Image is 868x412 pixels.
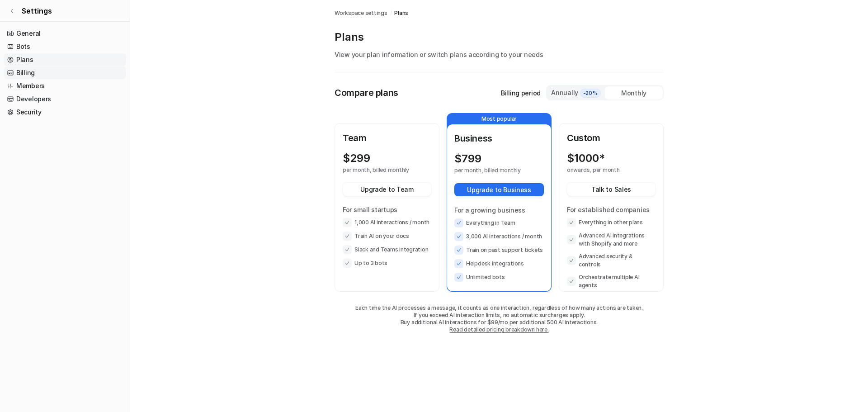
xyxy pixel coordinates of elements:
a: Plans [394,9,408,17]
p: View your plan information or switch plans according to your needs [335,50,664,59]
p: If you exceed AI interaction limits, no automatic surcharges apply. [335,312,664,319]
p: $ 799 [454,152,481,165]
p: Custom [567,131,656,145]
li: 1,000 AI interactions / month [343,218,431,227]
li: Advanced security & controls [567,252,656,269]
button: Upgrade to Team [343,183,431,196]
a: Read detailed pricing breakdown here. [449,326,548,333]
a: Workspace settings [335,9,387,17]
li: Advanced AI integrations with Shopify and more [567,232,656,248]
p: per month, billed monthly [454,167,528,174]
div: Monthly [605,86,663,99]
span: -20% [580,89,601,98]
a: Billing [4,66,126,79]
span: / [390,9,392,17]
a: Security [4,106,126,118]
p: per month, billed monthly [343,166,415,174]
p: Most popular [447,114,551,124]
li: Everything in Team [454,218,544,227]
p: Each time the AI processes a message, it counts as one interaction, regardless of how many action... [335,304,664,312]
a: General [4,27,126,40]
p: Business [454,132,544,145]
li: Train AI on your docs [343,232,431,241]
p: onwards, per month [567,166,639,174]
li: Up to 3 bots [343,259,431,268]
li: Train on past support tickets [454,246,544,255]
a: Members [4,80,126,92]
p: Billing period [501,88,541,98]
a: Developers [4,93,126,105]
button: Upgrade to Business [454,183,544,196]
p: For established companies [567,205,656,214]
a: Bots [4,40,126,53]
li: Everything in other plans [567,218,656,227]
div: Annually [551,88,601,98]
span: Settings [22,5,52,16]
p: Compare plans [335,86,398,99]
p: For small startups [343,205,431,214]
p: Plans [335,30,664,44]
p: Buy additional AI interactions for $99/mo per additional 500 AI interactions. [335,319,664,326]
li: Helpdesk integrations [454,259,544,268]
li: Orchestrate multiple AI agents [567,273,656,289]
button: Talk to Sales [567,183,656,196]
p: $ 1000* [567,152,605,165]
li: 3,000 AI interactions / month [454,232,544,241]
p: $ 299 [343,152,370,165]
p: For a growing business [454,205,544,215]
li: Slack and Teams integration [343,245,431,254]
p: Team [343,131,431,145]
li: Unlimited bots [454,273,544,282]
a: Plans [4,53,126,66]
